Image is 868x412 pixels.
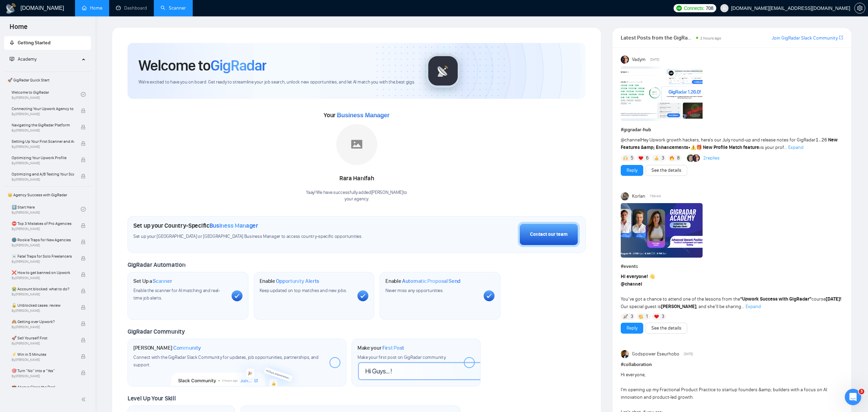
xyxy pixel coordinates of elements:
[260,288,347,293] span: Keep updated on top matches and new jobs.
[690,144,696,150] span: ⚠️
[133,278,172,285] h1: Set Up a
[133,288,220,301] span: Enable the scanner for AI matching and real-time job alerts.
[696,144,702,150] span: 🎁
[646,323,687,334] button: See the details
[650,193,661,199] span: 7:59 AM
[854,5,865,11] a: setting
[133,233,401,240] span: Set up your [GEOGRAPHIC_DATA] or [GEOGRAPHIC_DATA] Business Manager to access country-specific op...
[839,35,843,40] span: export
[12,253,74,260] span: ☠️ Fatal Traps for Solo Freelancers
[684,4,704,12] span: Connects:
[649,274,655,279] span: 👋
[306,173,407,184] div: Rara Hanifah
[426,54,460,88] img: gigradar-logo.png
[12,325,74,329] span: By [PERSON_NAME]
[402,278,460,285] span: Automatic Proposal Send
[12,309,74,313] span: By [PERSON_NAME]
[12,154,74,161] span: Optimizing Your Upwork Profile
[638,314,643,319] img: 👏
[12,161,74,165] span: By [PERSON_NAME]
[306,196,407,202] p: your agency .
[12,276,74,280] span: By [PERSON_NAME]
[859,389,864,394] span: 3
[623,156,628,161] img: 🙌
[81,92,86,97] span: check-circle
[650,57,659,63] span: [DATE]
[631,313,633,320] span: 3
[12,171,74,178] span: Optimizing and A/B Testing Your Scanner for Better Results
[4,36,91,50] li: Getting Started
[12,351,74,358] span: ⚡ Win in 5 Minutes
[839,34,843,41] a: export
[337,112,389,119] span: Business Manager
[81,223,86,228] span: lock
[260,278,320,285] h1: Enable
[81,338,86,342] span: lock
[276,278,319,285] span: Opportunity Alerts
[677,155,680,162] span: 8
[81,157,86,162] span: lock
[621,361,843,368] h1: # collaboration
[357,354,446,360] span: Make your first post on GigRadar community.
[670,156,674,161] img: 🔥
[81,272,86,277] span: lock
[81,141,86,146] span: lock
[10,56,36,62] span: Academy
[632,350,679,358] span: Godspower Eseurhobo
[81,108,86,113] span: lock
[631,155,633,162] span: 5
[12,227,74,231] span: By [PERSON_NAME]
[12,202,81,217] a: 1️⃣ Start HereBy[PERSON_NAME]
[621,33,694,42] span: Latest Posts from the GigRadar Community
[621,203,703,258] img: F09ASNL5WRY-GR%20Academy%20-%20Tamara%20Levit.png
[5,73,90,87] span: 🚀 GigRadar Quick Start
[621,281,642,287] span: @channel
[621,56,629,64] img: Vadym
[12,286,74,292] span: 😭 Account blocked: what to do?
[638,156,643,161] img: ❤️
[81,289,86,293] span: lock
[81,354,86,359] span: lock
[12,128,74,133] span: By [PERSON_NAME]
[12,145,74,149] span: By [PERSON_NAME]
[12,367,74,374] span: 🎯 Turn “No” into a “Yes”
[12,178,74,182] span: By [PERSON_NAME]
[81,207,86,212] span: check-circle
[12,220,74,227] span: ⛔ Top 3 Mistakes of Pro Agencies
[722,6,727,11] span: user
[662,155,664,162] span: 3
[5,188,90,202] span: 👑 Agency Success with GigRadar
[12,374,74,378] span: By [PERSON_NAME]
[133,345,201,351] h1: [PERSON_NAME]
[385,278,460,285] h1: Enable
[621,126,843,134] h1: # gigradar-hub
[772,34,838,42] a: Join GigRadar Slack Community
[12,269,74,276] span: ❌ How to get banned on Upwork
[12,122,74,128] span: Navigating the GigRadar Platform
[621,137,838,150] span: Hey Upwork growth hackers, here's our July round-up and release notes for GigRadar • is your prof...
[788,144,804,150] span: Expand
[632,193,645,200] span: Korlan
[138,56,266,75] h1: Welcome to
[18,40,50,46] span: Getting Started
[153,278,172,285] span: Scanner
[621,350,629,358] img: Godspower Eseurhobo
[661,304,696,309] strong: [PERSON_NAME]
[621,66,703,121] img: F09AC4U7ATU-image.png
[128,328,185,335] span: GigRadar Community
[700,36,721,41] span: 2 hours ago
[336,124,377,165] img: placeholder.png
[10,57,14,61] span: fund-projection-screen
[12,87,81,102] a: Welcome to GigRadarBy[PERSON_NAME]
[621,137,641,143] span: @channel
[12,335,74,341] span: 🚀 Sell Yourself First
[81,321,86,326] span: lock
[12,105,74,112] span: Connecting Your Upwork Agency to GigRadar
[12,292,74,296] span: By [PERSON_NAME]
[82,5,102,11] a: homeHome
[621,323,643,334] button: Reply
[703,155,720,162] a: 2replies
[5,3,16,14] img: logo
[676,5,682,11] img: upwork-logo.png
[703,144,761,150] strong: New Profile Match feature:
